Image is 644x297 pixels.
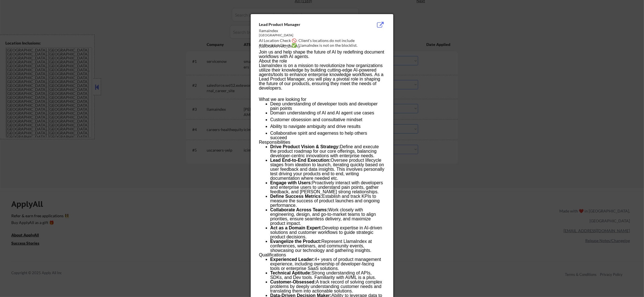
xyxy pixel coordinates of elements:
[259,28,357,34] div: llamaindex
[270,124,385,131] p: Ability to navigate ambiguity and drive results
[270,181,385,194] p: Proactively interact with developers and enterprise users to understand pain points, gather feedb...
[270,158,385,181] p: Oversee product lifecycle stages from ideation to launch, iterating quickly based on user feedbac...
[270,257,385,271] p: 4+ years of product management experience, including ownership of developer-facing tools or enter...
[270,158,331,163] strong: Lead End-to-End Execution:
[259,63,385,90] p: LlamaIndex is on a mission to revolutionize how organizations utilize their knowledge by building...
[270,145,385,158] p: Define and execute the product roadmap for our core offerings, balancing developer-centric innova...
[270,118,385,124] p: Customer obsession and consultative mindset
[259,50,385,59] p: Join us and help shape the future of AI by redefining document workflows with AI agents.
[270,271,312,275] strong: Technical Aptitude:
[259,140,385,145] h2: Responsibilities
[270,226,385,239] p: Develop expertise in AI-driven solutions and customer workflows to guide strategic product decisi...
[270,194,385,208] p: Establish and track KPIs to measure the success of product launches and ongoing performance.
[270,280,385,293] p: A track record of solving complex problems by deeply understanding customer needs and translating...
[270,180,312,185] strong: Engage with Users:
[270,207,328,212] strong: Collaborate Across Teams:
[270,111,385,118] p: Domain understanding of AI and AI agent use cases
[259,22,357,27] div: Lead Product Manager
[270,194,322,199] strong: Define Success Metrics:
[270,225,322,230] strong: Act as a Domain Expert:
[270,208,385,226] p: Work closely with engineering, design, and go-to-market teams to align priorities, ensure seamles...
[270,280,316,284] strong: Customer-Obsessed:
[270,239,321,244] strong: Evangelize the Product:
[270,144,340,149] strong: Drive Product Vision & Strategy:
[270,102,385,111] p: Deep understanding of developer tools and developer pain points
[270,239,385,253] p: Represent LlamaIndex at conferences, webinars, and community events, showcasing our technology an...
[270,257,315,262] strong: Experienced Leader:
[270,131,385,140] p: Collaborative spirit and eagerness to help others succeed
[259,253,385,257] h2: Qualifications
[259,43,387,48] div: AI Blocklist Check ✅: LlamaIndex is not on the blocklist.
[259,59,385,63] h2: About the role
[259,33,357,38] div: [GEOGRAPHIC_DATA]
[270,271,385,280] p: Strong understanding of APIs, SDKs, and Dev tools. Familiarity with AI/ML is a plus.
[259,97,385,102] h2: What we are looking for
